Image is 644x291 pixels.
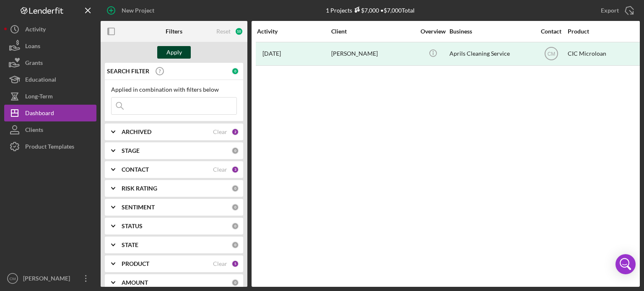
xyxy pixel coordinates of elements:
[166,46,182,59] div: Apply
[122,185,157,192] b: RISK RATING
[10,276,16,281] text: CM
[257,28,330,35] div: Activity
[262,50,281,57] time: 2024-11-04 15:05
[4,54,96,71] button: Grants
[231,147,239,155] div: 0
[122,223,143,229] b: STATUS
[122,147,140,154] b: STAGE
[111,86,237,93] div: Applied in combination with filters below
[331,28,415,35] div: Client
[4,71,96,88] button: Educational
[352,7,379,14] div: $7,000
[21,270,75,289] div: [PERSON_NAME]
[231,67,239,75] div: 0
[326,7,415,14] div: 1 Projects • $7,000 Total
[4,38,96,54] button: Loans
[231,260,239,268] div: 5
[213,129,227,135] div: Clear
[122,166,149,173] b: CONTACT
[4,138,96,155] button: Product Templates
[235,27,243,36] div: 10
[592,2,640,19] button: Export
[122,242,138,248] b: STATE
[4,88,96,105] button: Long-Term
[4,21,96,38] button: Activity
[25,138,74,157] div: Product Templates
[213,166,227,173] div: Clear
[231,166,239,173] div: 3
[101,2,163,19] button: New Project
[231,128,239,136] div: 2
[25,105,54,124] div: Dashboard
[417,28,449,35] div: Overview
[25,38,40,57] div: Loans
[157,46,191,59] button: Apply
[615,254,636,274] div: Open Intercom Messenger
[231,203,239,211] div: 0
[4,121,96,138] button: Clients
[107,68,149,75] b: SEARCH FILTER
[122,260,149,267] b: PRODUCT
[231,241,239,249] div: 0
[25,71,56,90] div: Educational
[166,28,182,35] b: Filters
[122,279,148,286] b: AMOUNT
[25,88,53,107] div: Long-Term
[216,28,231,35] div: Reset
[535,28,567,35] div: Contact
[213,260,227,267] div: Clear
[4,105,96,121] button: Dashboard
[231,279,239,286] div: 0
[231,185,239,192] div: 0
[122,2,154,19] div: New Project
[231,222,239,230] div: 0
[122,204,155,211] b: SENTIMENT
[331,43,415,65] div: [PERSON_NAME]
[4,270,96,287] button: CM[PERSON_NAME]
[601,2,619,19] div: Export
[547,51,555,57] text: CM
[449,28,533,35] div: Business
[122,129,151,135] b: ARCHIVED
[25,21,46,40] div: Activity
[25,54,43,73] div: Grants
[25,121,43,140] div: Clients
[449,43,533,65] div: Aprils Cleaning Service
